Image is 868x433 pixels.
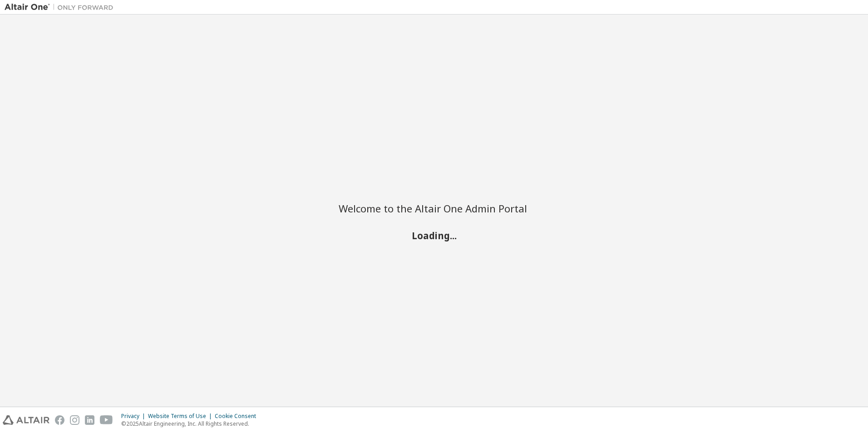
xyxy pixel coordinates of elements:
[148,413,215,420] div: Website Terms of Use
[70,415,79,425] img: instagram.svg
[5,3,118,12] img: Altair One
[339,230,529,241] h2: Loading...
[55,415,64,425] img: facebook.svg
[215,413,261,420] div: Cookie Consent
[339,202,529,215] h2: Welcome to the Altair One Admin Portal
[100,415,113,425] img: youtube.svg
[121,413,148,420] div: Privacy
[121,420,261,428] p: © 2025 Altair Engineering, Inc. All Rights Reserved.
[3,415,49,425] img: altair_logo.svg
[85,415,94,425] img: linkedin.svg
